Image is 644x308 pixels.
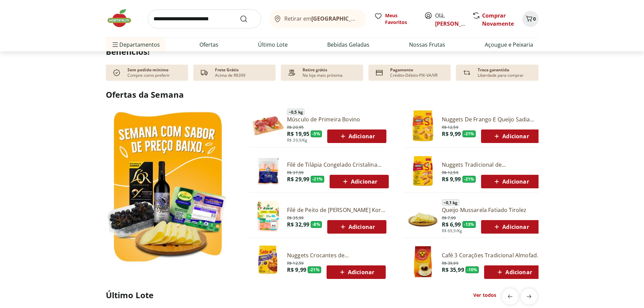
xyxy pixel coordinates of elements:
p: Liberdade para comprar [478,73,524,78]
span: Meus Favoritos [385,12,416,26]
img: truck [199,67,210,78]
span: - 21 % [462,131,476,137]
button: Retirar em[GEOGRAPHIC_DATA]/[GEOGRAPHIC_DATA] [269,9,366,28]
span: R$ 12,59 [442,169,458,175]
span: R$ 32,99 [287,221,309,228]
a: Nuggets Tradicional de [PERSON_NAME] - 300g [442,161,541,168]
span: Adicionar [496,268,532,276]
img: Principal [407,200,439,233]
img: Filé de Peito de Frango Congelado Korin 600g [252,200,284,233]
a: Queijo Mussarela Fatiado Tirolez [442,206,541,214]
p: Compre como preferir [127,73,170,78]
span: ~ 0,1 kg [442,199,459,206]
a: Ver todos [473,292,496,299]
img: Devolução [461,67,472,78]
span: R$ 39,9/Kg [287,138,308,143]
span: R$ 35,99 [442,266,464,274]
b: [GEOGRAPHIC_DATA]/[GEOGRAPHIC_DATA] [311,15,425,22]
a: Meus Favoritos [374,12,416,26]
span: R$ 7,99 [442,214,456,221]
span: Adicionar [339,132,375,140]
button: Adicionar [327,129,386,143]
p: Na loja mais próxima [303,73,342,78]
span: R$ 69,9/Kg [442,228,462,234]
span: R$ 12,59 [287,259,304,266]
p: Acima de R$399 [215,73,245,78]
button: Adicionar [330,175,389,188]
button: Carrinho [522,11,539,27]
a: [PERSON_NAME] [435,20,479,27]
span: Adicionar [493,177,529,186]
img: Nuggets de Frango e Queijo Sadia 300g [407,110,439,142]
h2: Ofertas da Semana [106,89,539,100]
button: Adicionar [481,220,540,234]
span: R$ 35,99 [287,214,304,221]
a: Nuggets Crocantes de [PERSON_NAME] 300g [287,252,386,259]
p: Crédito-Débito-PIX-VA/VR [390,73,437,78]
a: Ofertas [199,41,218,49]
p: Frete Grátis [215,67,239,73]
a: Nossas Frutas [409,41,445,49]
span: R$ 9,99 [442,130,461,138]
span: - 21 % [311,176,324,183]
h2: Benefícios! [106,47,539,56]
img: payment [286,67,297,78]
span: R$ 6,99 [442,221,461,228]
p: Retire grátis [303,67,327,73]
a: Café 3 Corações Tradicional Almofada 500g [442,252,544,259]
button: next [521,288,537,305]
img: Filé de Tilápia Congelado Cristalina 400g [252,155,284,187]
button: Adicionar [327,265,386,279]
h2: Último Lote [106,290,154,301]
a: Nuggets De Frango E Queijo Sadia 300G [442,116,541,123]
span: ~ 0,5 kg [287,109,305,115]
span: 0 [533,16,536,22]
span: - 21 % [308,266,321,273]
span: R$ 12,59 [442,123,458,130]
span: Olá, [435,11,465,28]
span: Adicionar [339,223,375,231]
button: Adicionar [481,129,540,143]
a: Comprar Novamente [482,12,514,27]
a: Músculo de Primeira Bovino [287,116,386,123]
img: card [374,67,385,78]
a: Último Lote [258,41,288,49]
span: Adicionar [493,132,529,140]
span: Adicionar [338,268,374,276]
button: Adicionar [327,220,386,234]
button: Adicionar [481,175,540,188]
button: Submit Search [240,15,256,23]
span: R$ 29,99 [287,175,309,183]
p: Pagamento [390,67,413,73]
span: Retirar em [284,16,359,22]
img: Hortifruti [106,8,140,28]
span: - 13 % [462,221,476,228]
span: - 8 % [311,221,322,228]
img: Café Três Corações Tradicional Almofada 500g [407,245,439,278]
img: Nuggets Tradicional de Frango Sadia - 300g [407,155,439,187]
img: Ver todos [106,106,229,270]
img: Nuggets Crocantes de Frango Sadia 300g [252,245,284,278]
button: Menu [111,37,119,53]
span: R$ 9,99 [442,175,461,183]
a: Filé de Tilápia Congelado Cristalina 400g [287,161,389,168]
p: Troca garantida [478,67,509,73]
span: R$ 9,99 [287,266,306,274]
span: R$ 39,99 [442,259,458,266]
span: - 21 % [462,176,476,183]
input: search [148,9,261,28]
button: Adicionar [484,265,543,279]
img: check [111,67,122,78]
span: R$ 19,95 [287,130,309,138]
a: Açougue e Peixaria [485,41,533,49]
span: - 10 % [466,266,479,273]
span: R$ 37,99 [287,169,304,175]
button: previous [502,288,518,305]
span: - 5 % [311,131,322,137]
p: Sem pedido mínimo [127,67,168,73]
span: Adicionar [493,223,529,231]
img: Músculo de Primeira Bovino [252,110,284,142]
span: Adicionar [341,177,377,186]
a: Bebidas Geladas [327,41,369,49]
span: Departamentos [111,37,160,53]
